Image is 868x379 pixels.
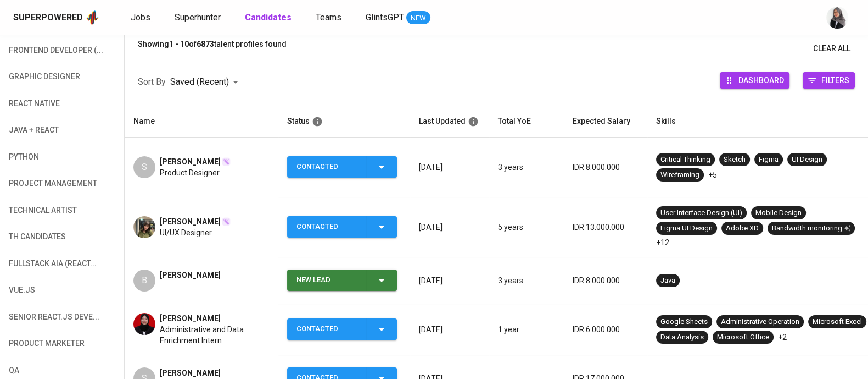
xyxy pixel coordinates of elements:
span: Java + React [9,123,67,137]
th: Total YoE [489,106,564,138]
p: 1 year [498,324,555,335]
span: Superhunter [175,12,221,23]
div: Mobile Design [755,208,802,218]
div: User Interface Design (UI) [660,208,742,218]
span: Senior React.Js deve... [9,310,67,324]
span: GlintsGPT [366,12,404,23]
span: [PERSON_NAME] [160,270,221,281]
p: Saved (Recent) [170,75,229,89]
span: Dashboard [738,73,784,87]
p: IDR 8.000.000 [573,275,639,286]
span: Vue.Js [9,283,67,297]
div: New Lead [296,270,357,291]
div: Contacted [296,156,357,178]
div: Superpowered [13,12,83,24]
div: Adobe XD [726,223,759,234]
div: Contacted [296,318,357,340]
div: Contacted [296,216,357,238]
a: Teams [316,11,344,25]
span: python [9,150,67,164]
p: IDR 6.000.000 [573,324,639,335]
div: Wireframing [660,170,699,180]
span: [PERSON_NAME] [160,367,221,378]
button: Contacted [287,318,397,340]
p: Showing of talent profiles found [138,39,287,59]
th: Last Updated [410,106,489,138]
th: Status [278,106,410,138]
b: 1 - 10 [169,40,189,48]
img: app logo [85,9,100,26]
span: QA [9,364,67,377]
img: magic_wand.svg [222,157,231,166]
div: S [133,156,155,178]
div: Figma [759,155,779,165]
span: [PERSON_NAME] [160,313,221,324]
div: Bandwidth monitoring [772,223,850,234]
div: Saved (Recent) [170,72,242,92]
button: Filters [803,72,855,89]
p: IDR 8.000.000 [573,162,639,173]
p: +12 [656,237,669,248]
div: Google Sheets [660,317,708,327]
img: 34e8d0ba1d378c79c5ca356950594393.png [133,313,155,335]
a: Jobs [131,11,153,25]
p: 5 years [498,222,555,233]
p: 3 years [498,162,555,173]
span: Product Designer [160,167,220,178]
p: [DATE] [419,324,480,335]
button: Dashboard [720,72,789,89]
button: Clear All [809,39,855,59]
span: Teams [316,12,341,23]
th: Name [125,106,278,138]
img: fbff76a46bc0ee03f8a42fbfbd1d5516.jpeg [133,216,155,238]
p: +5 [708,169,717,180]
p: IDR 13.000.000 [573,222,639,233]
p: [DATE] [419,222,480,233]
img: sinta.windasari@glints.com [826,7,848,29]
span: Clear All [813,42,850,56]
span: [PERSON_NAME] [160,216,221,227]
span: technical artist [9,204,67,217]
a: GlintsGPT NEW [366,11,430,25]
span: Administrative and Data Enrichment Intern [160,324,270,346]
span: UI/UX Designer [160,227,212,238]
a: Superpoweredapp logo [13,9,100,26]
th: Expected Salary [564,106,647,138]
div: Data Analysis [660,332,704,343]
div: Figma UI Design [660,223,713,234]
p: [DATE] [419,275,480,286]
span: React Native [9,97,67,111]
p: Sort By [138,75,166,89]
div: UI Design [792,155,822,165]
p: 3 years [498,275,555,286]
div: B [133,270,155,292]
button: New Lead [287,270,397,291]
a: Superhunter [175,11,223,25]
span: NEW [406,13,430,24]
div: Administrative Operation [721,317,799,327]
span: Frontend Developer (... [9,43,67,57]
div: Critical Thinking [660,155,710,165]
span: Graphic Designer [9,70,67,84]
span: [PERSON_NAME] [160,156,221,167]
b: Candidates [245,12,292,23]
p: [DATE] [419,162,480,173]
button: Contacted [287,156,397,178]
span: Jobs [131,12,150,23]
p: +2 [778,332,787,343]
span: Project Management [9,177,67,190]
button: Contacted [287,216,397,238]
b: 6873 [197,40,214,48]
div: Sketch [724,155,746,165]
img: magic_wand.svg [222,217,231,226]
span: TH candidates [9,230,67,244]
div: Microsoft Office [717,332,769,343]
span: Fullstack AIA (React... [9,257,67,271]
a: Candidates [245,11,294,25]
div: Java [660,276,675,286]
span: Filters [821,73,849,87]
span: product marketer [9,337,67,350]
div: Microsoft Excel [813,317,862,327]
